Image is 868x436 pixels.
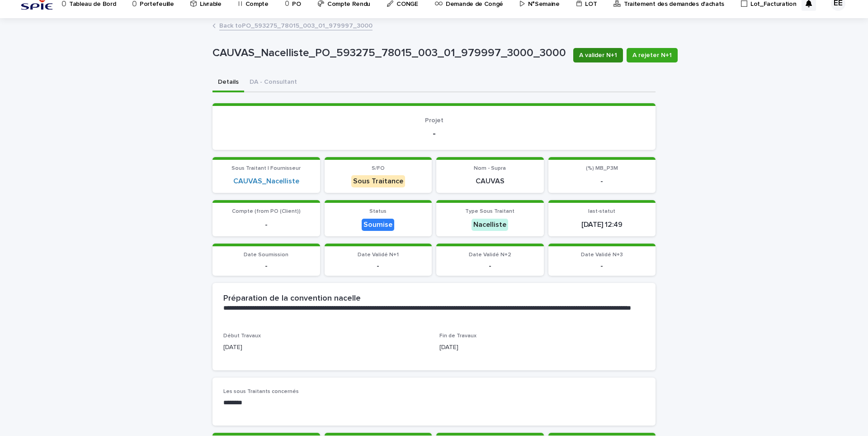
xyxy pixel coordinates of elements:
p: - [330,262,427,270]
span: Nom - Supra [474,166,506,171]
span: Date Soumission [244,252,288,258]
span: Début Travaux [223,333,261,339]
span: Les sous Traitants concernés [223,389,299,394]
div: Nacelliste [472,219,508,231]
p: [DATE] [439,343,645,352]
span: S/FO [372,166,385,171]
button: A rejeter N+1 [627,48,678,62]
p: - [554,262,651,270]
span: Date Validé N+2 [469,252,511,258]
a: Back toPO_593275_78015_003_01_979997_3000 [219,20,373,30]
span: Projet [425,117,443,124]
p: - [554,177,651,186]
span: Date Validé N+3 [581,252,623,258]
span: A rejeter N+1 [632,51,672,60]
p: - [223,128,645,139]
p: - [218,220,315,229]
span: A valider N+1 [579,51,617,60]
button: Details [212,73,244,92]
div: Soumise [362,219,394,231]
p: CAUVAS_Nacelliste_PO_593275_78015_003_01_979997_3000_3000 [212,47,566,60]
p: - [442,262,538,270]
span: Type Sous Traitant [465,209,514,214]
span: Fin de Travaux [439,333,476,339]
span: Sous Traitant | Fournisseur [231,166,301,171]
a: CAUVAS_Nacelliste [233,177,299,186]
p: - [218,262,315,270]
span: Status [369,209,387,214]
button: DA - Consultant [244,73,302,92]
span: Date Validé N+1 [358,252,399,258]
p: [DATE] [223,343,429,352]
p: CAUVAS [442,177,538,186]
span: (%) MB_P3M [586,166,618,171]
h2: Préparation de la convention nacelle [223,294,361,304]
div: Sous Traitance [351,175,405,187]
span: Compte (from PO (Client)) [232,209,301,214]
span: last-statut [588,209,615,214]
p: [DATE] 12:49 [554,220,651,229]
button: A valider N+1 [573,48,623,62]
